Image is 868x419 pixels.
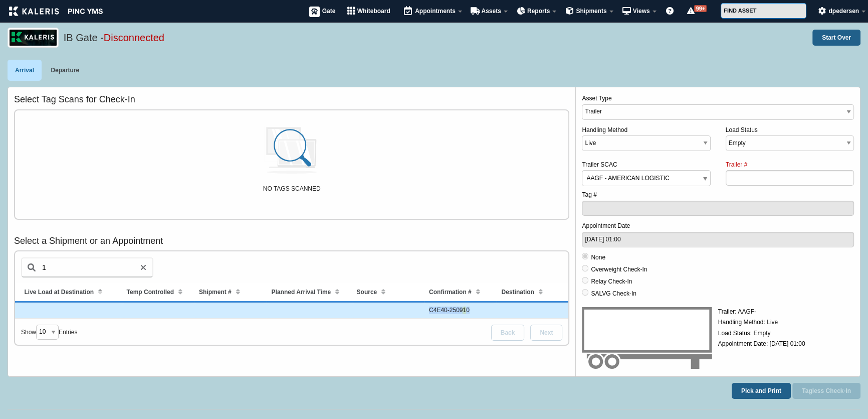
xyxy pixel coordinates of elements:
span: Planned Arrival Time [272,289,335,296]
label: SALVG Check-In [591,289,636,300]
button: Next [530,325,562,341]
label: Tag # [582,190,854,216]
h5: IB Gate - [64,31,429,48]
label: Load Status: Empty [718,328,854,339]
img: magnifier.svg [259,125,324,174]
button: Start Over [812,30,860,46]
span: Live Load at Destination [25,289,98,296]
span: Entries [59,328,77,335]
span: Shipment # [199,289,236,296]
label: Trailer SCAC [582,160,710,186]
input: FIND ASSET [721,3,806,19]
span: Destination [502,289,538,296]
span: AAGF - AMERICAN LOGISTIC [582,171,710,187]
label: Asset Type [582,93,854,124]
h3: Select Tag Scans for Check-In [14,93,569,106]
span: Reports [527,8,550,15]
select: Handling Method [582,135,710,151]
label: Trailer # [726,160,854,186]
input: Search [21,257,153,277]
span: Shipments [576,8,606,15]
button: Tagless Check-In [792,383,860,399]
span: Gate [322,8,336,15]
a: Arrival [8,60,42,81]
a: Departure [43,60,87,81]
label: Overweight Check-In [591,264,647,275]
img: kaleris_pinc-9d9452ea2abe8761a8e09321c3823821456f7e8afc7303df8a03059e807e3f55.png [9,7,103,16]
span: Confirmation # [429,289,476,296]
label: Appointment Date [582,221,854,247]
button: Pick and Print [732,383,791,399]
span: Disconnected [104,32,164,43]
td: C4E40-2509 0 [424,303,497,319]
span: Assets [481,8,501,15]
select: Asset Type [582,104,854,120]
button: Back [491,325,525,341]
img: logo_pnc-prd.png [8,28,59,48]
select: Load Status [726,135,854,151]
mark: 1 [463,307,466,314]
span: Views [633,8,650,15]
label: Load Status [726,125,854,156]
label: Relay Check-In [591,276,632,288]
span: dpedersen [828,8,859,15]
h3: Select a Shipment or an Appointment [14,235,569,247]
span: Source [357,289,381,296]
input: Trailer # [726,170,854,186]
label: Appointment Date: [DATE] 01:00 [718,339,854,350]
span: Appointments [415,8,456,15]
label: Handling Method [582,125,710,156]
label: Trailer: AAGF- [718,307,854,318]
span: AAGF - AMERICAN LOGISTIC [582,170,710,186]
span: Whiteboard [357,8,390,15]
span: 99+ [694,5,707,12]
input: Tag # [582,201,854,216]
span: Temp Controlled [127,289,178,296]
label: None [591,252,605,263]
span: Show [21,328,36,335]
div: NO TAGS SCANNED [15,174,568,204]
label: Handling Method: Live [718,317,854,328]
img: trailer_empty-6dc4f8a8093b335d03f3330793ce08028432937e4ae118a9cf728fb15f29ded3.svg [582,307,712,370]
input: Appointment Date [582,232,854,247]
